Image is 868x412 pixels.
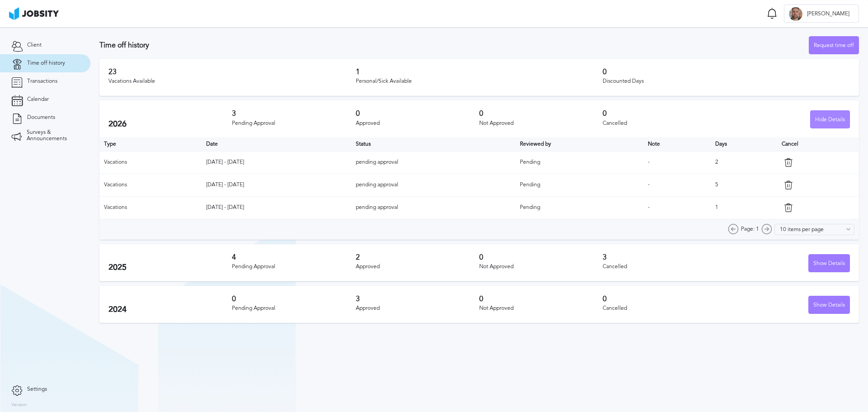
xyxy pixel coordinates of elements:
[27,60,65,66] span: Time off history
[603,78,850,85] div: Discounted Days
[232,295,355,303] h3: 0
[356,68,603,76] h3: 1
[479,120,603,127] div: Not Approved
[356,120,479,127] div: Approved
[811,111,849,129] div: Hide Details
[711,174,777,196] td: 5
[808,254,850,272] button: Show Details
[232,109,355,118] h3: 3
[351,174,515,196] td: pending approval
[202,174,351,196] td: [DATE] - [DATE]
[202,151,351,174] td: [DATE] - [DATE]
[27,96,49,103] span: Calendar
[809,255,849,273] div: Show Details
[741,226,759,232] span: Page: 1
[520,159,540,165] span: Pending
[27,129,79,142] span: Surveys & Announcements
[809,296,849,314] div: Show Details
[784,5,859,23] button: A[PERSON_NAME]
[27,42,42,48] span: Client
[108,78,356,85] div: Vacations Available
[99,196,202,219] td: Vacations
[202,137,351,151] th: Toggle SortBy
[515,137,643,151] th: Toggle SortBy
[27,114,55,121] span: Documents
[711,151,777,174] td: 2
[643,137,711,151] th: Toggle SortBy
[351,151,515,174] td: pending approval
[108,119,232,129] h2: 2026
[479,305,603,312] div: Not Approved
[99,151,202,174] td: Vacations
[802,11,854,17] span: [PERSON_NAME]
[520,204,540,210] span: Pending
[232,120,355,127] div: Pending Approval
[789,7,802,21] div: A
[27,386,47,393] span: Settings
[809,36,859,54] button: Request time off
[810,110,850,128] button: Hide Details
[603,295,726,303] h3: 0
[648,181,650,188] span: -
[479,253,603,261] h3: 0
[356,109,479,118] h3: 0
[648,204,650,210] span: -
[99,137,202,151] th: Type
[479,264,603,270] div: Not Approved
[232,264,355,270] div: Pending Approval
[356,305,479,312] div: Approved
[603,109,726,118] h3: 0
[808,296,850,314] button: Show Details
[9,7,59,20] img: ab4bad089aa723f57921c736e9817d99.png
[108,263,232,272] h2: 2025
[232,253,355,261] h3: 4
[603,68,850,76] h3: 0
[108,68,356,76] h3: 23
[603,264,726,270] div: Cancelled
[520,181,540,188] span: Pending
[351,137,515,151] th: Toggle SortBy
[351,196,515,219] td: pending approval
[356,78,603,85] div: Personal/Sick Available
[356,295,479,303] h3: 3
[711,137,777,151] th: Days
[603,120,726,127] div: Cancelled
[356,253,479,261] h3: 2
[479,295,603,303] h3: 0
[603,253,726,261] h3: 3
[711,196,777,219] td: 1
[809,37,859,55] div: Request time off
[108,305,232,314] h2: 2024
[202,196,351,219] td: [DATE] - [DATE]
[11,403,28,408] label: Version:
[356,264,479,270] div: Approved
[777,137,859,151] th: Cancel
[603,305,726,312] div: Cancelled
[27,78,57,85] span: Transactions
[232,305,355,312] div: Pending Approval
[648,159,650,165] span: -
[479,109,603,118] h3: 0
[99,174,202,196] td: Vacations
[99,41,809,49] h3: Time off history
